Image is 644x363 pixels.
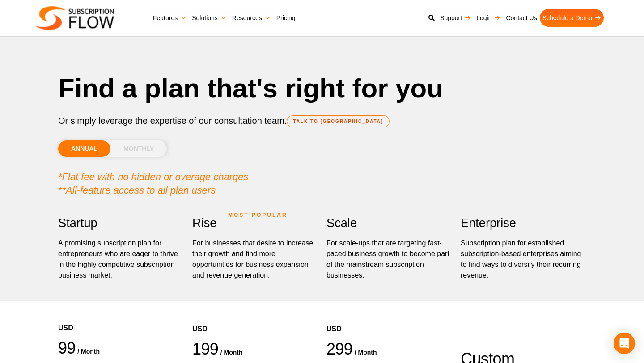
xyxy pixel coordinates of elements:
[58,213,183,233] h2: Startup
[287,115,390,127] a: TALK TO [GEOGRAPHIC_DATA]
[192,238,318,281] div: For businesses that desire to increase their growth and find more opportunities for business expa...
[461,238,586,281] p: Subscription plan for established subscription-based enterprises aiming to find ways to diversify...
[326,297,452,339] div: USD
[192,340,218,358] span: 199
[355,349,377,356] span: / month
[58,72,586,105] h1: Find a plan that's right for you
[58,114,586,127] p: Or simply leverage the expertise of our consultation team.
[229,9,274,27] a: Resources
[274,9,298,27] a: Pricing
[503,9,539,27] a: Contact Us
[192,297,318,339] div: USD
[77,348,100,355] span: / month
[326,238,452,281] div: For scale-ups that are targeting fast-paced business growth to become part of the mainstream subs...
[228,205,288,225] span: MOST POPULAR
[326,213,452,233] h2: Scale
[474,9,503,27] a: Login
[58,339,76,357] span: 99
[437,9,474,27] a: Support
[110,140,167,157] li: MONTHLY
[58,140,110,157] li: ANNUAL
[220,349,243,356] span: / month
[58,171,249,182] em: *Flat fee with no hidden or overage charges
[540,9,604,27] a: Schedule a Demo
[614,333,635,354] div: Open Intercom Messenger
[192,213,318,233] h2: Rise
[326,340,352,358] span: 299
[36,6,114,30] img: Subscriptionflow
[58,185,216,196] em: **All-feature access to all plan users
[58,238,183,281] p: A promising subscription plan for entrepreneurs who are eager to thrive in the highly competitive...
[189,9,229,27] a: Solutions
[150,9,189,27] a: Features
[461,213,586,233] h2: Enterprise
[58,296,183,338] div: USD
